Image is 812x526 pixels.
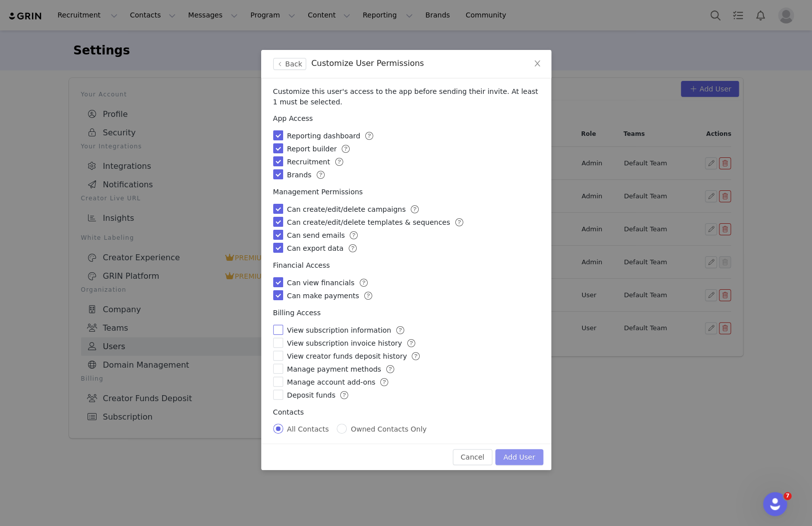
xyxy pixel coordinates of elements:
span: App Access [273,113,313,124]
i: icon: close [533,59,541,67]
span: View creator funds deposit history [287,351,407,362]
span: Deposit funds [287,390,336,401]
span: Can create/edit/delete templates & sequences [287,217,450,228]
span: Recruitment [287,157,330,167]
span: Customize this user's access to the app before sending their invite. At least 1 must be selected. [273,87,538,106]
button: Back [273,58,307,70]
span: Can create/edit/delete campaigns [287,204,406,215]
button: Close [523,50,551,78]
span: Can make payments [287,291,359,301]
span: Can send emails [287,230,345,241]
span: Can export data [287,243,344,254]
span: Can view financials [287,278,355,288]
button: Add User [495,449,543,465]
span: Billing Access [273,308,321,318]
span: Brands [287,170,312,180]
iframe: Intercom live chat [763,492,787,516]
span: Manage payment methods [287,364,381,375]
span: Report builder [287,144,337,154]
span: All Contacts [283,425,333,433]
button: Cancel [453,449,492,465]
span: View subscription information [287,325,391,336]
span: Reporting dashboard [287,131,361,141]
span: Management Permissions [273,187,363,197]
span: View subscription invoice history [287,338,402,349]
span: 7 [783,492,791,500]
span: Contacts [273,407,304,418]
div: Customize User Permissions [273,58,539,70]
span: Financial Access [273,260,330,271]
span: Manage account add-ons [287,377,376,388]
span: Owned Contacts Only [347,425,431,433]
